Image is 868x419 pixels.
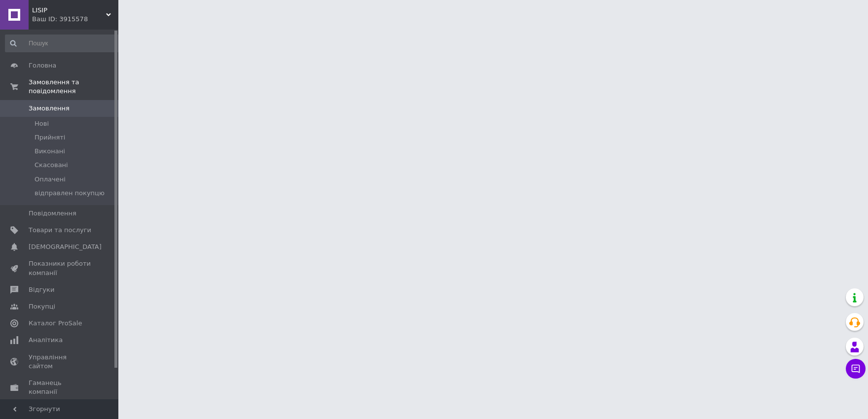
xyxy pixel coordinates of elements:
[29,243,102,251] span: [DEMOGRAPHIC_DATA]
[32,15,118,24] div: Ваш ID: 3915578
[29,353,91,371] span: Управління сайтом
[29,336,63,345] span: Аналітика
[29,259,91,277] span: Показники роботи компанії
[35,119,49,128] span: Нові
[32,6,106,15] span: LISIP
[29,61,56,70] span: Головна
[35,189,105,198] span: відправлен покупцю
[35,175,66,184] span: Оплачені
[29,209,76,218] span: Повідомлення
[35,133,65,142] span: Прийняті
[35,147,65,156] span: Виконані
[29,285,54,294] span: Відгуки
[29,302,55,311] span: Покупці
[846,359,866,379] button: Чат з покупцем
[5,35,121,52] input: Пошук
[29,104,70,113] span: Замовлення
[29,319,82,328] span: Каталог ProSale
[29,226,91,235] span: Товари та послуги
[35,161,68,170] span: Скасовані
[29,78,118,96] span: Замовлення та повідомлення
[29,379,91,396] span: Гаманець компанії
